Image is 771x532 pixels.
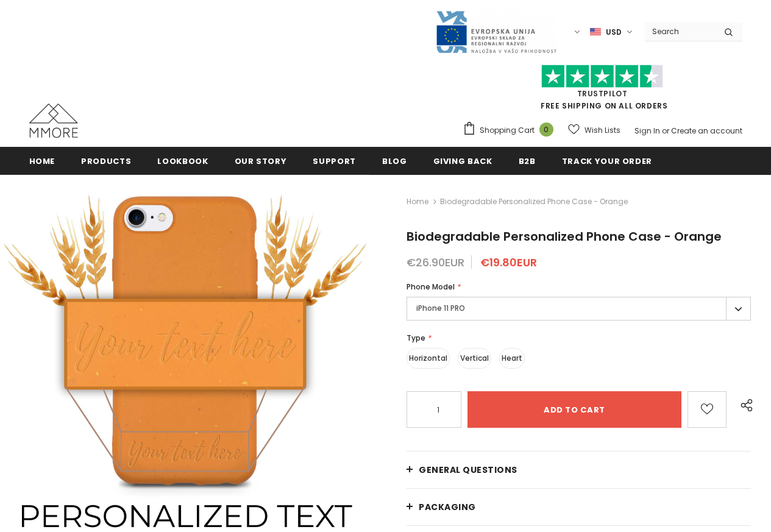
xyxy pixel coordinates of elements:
[419,501,476,513] span: PACKAGING
[29,155,55,167] span: Home
[157,155,208,167] span: Lookbook
[606,26,622,38] span: USD
[407,489,751,525] a: PACKAGING
[480,124,535,137] span: Shopping Cart
[407,297,751,321] label: iPhone 11 PRO
[634,126,660,136] a: Sign In
[407,228,722,245] span: Biodegradable Personalized Phone Case - Orange
[541,65,663,88] img: Trust Pilot Stars
[382,147,407,174] a: Blog
[590,27,601,37] img: USD
[467,391,681,428] input: Add to cart
[584,124,620,137] span: Wish Lists
[235,155,287,167] span: Our Story
[519,155,536,167] span: B2B
[29,104,78,138] img: MMORE Cases
[29,147,55,174] a: Home
[480,255,537,270] span: €19.80EUR
[407,333,425,343] span: Type
[463,70,742,111] span: FREE SHIPPING ON ALL ORDERS
[407,255,464,270] span: €26.90EUR
[562,147,652,174] a: Track your order
[433,147,492,174] a: Giving back
[568,119,620,141] a: Wish Lists
[440,194,628,209] span: Biodegradable Personalized Phone Case - Orange
[81,147,131,174] a: Products
[519,147,536,174] a: B2B
[435,10,557,54] img: Javni Razpis
[645,23,715,40] input: Search Site
[463,121,560,140] a: Shopping Cart 0
[539,122,553,137] span: 0
[433,155,492,167] span: Giving back
[382,155,407,167] span: Blog
[407,194,428,209] a: Home
[562,155,652,167] span: Track your order
[407,348,450,369] label: Horizontal
[81,155,131,167] span: Products
[157,147,208,174] a: Lookbook
[671,126,742,136] a: Create an account
[407,282,455,292] span: Phone Model
[577,88,628,99] a: Trustpilot
[313,155,356,167] span: support
[662,126,669,136] span: or
[313,147,356,174] a: support
[499,348,525,369] label: Heart
[458,348,491,369] label: Vertical
[419,464,517,476] span: General Questions
[407,452,751,488] a: General Questions
[435,26,557,37] a: Javni Razpis
[235,147,287,174] a: Our Story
